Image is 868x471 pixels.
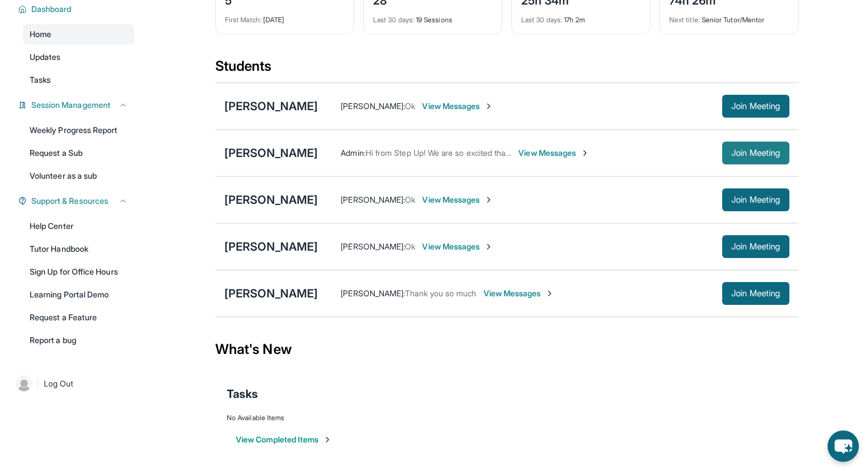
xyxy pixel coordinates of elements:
[422,194,493,206] span: View Messages
[44,378,73,389] span: Log Out
[27,3,128,15] button: Dashboard
[215,324,799,375] div: What's New
[23,216,134,236] a: Help Center
[23,284,134,305] a: Learning Portal Demo
[31,99,110,111] span: Session Management
[341,288,405,298] span: [PERSON_NAME] :
[484,242,493,251] img: Chevron-Right
[722,188,789,211] button: Join Meeting
[225,9,345,25] div: [DATE]
[731,103,780,110] span: Join Meeting
[722,142,789,164] button: Join Meeting
[225,15,261,24] span: First Match :
[422,241,493,252] span: View Messages
[405,195,415,204] span: Ok
[27,99,128,111] button: Session Management
[23,261,134,282] a: Sign Up for Office Hours
[224,145,318,161] div: [PERSON_NAME]
[521,9,641,25] div: 17h 2m
[23,166,134,186] a: Volunteer as a sub
[405,288,476,298] span: Thank you so much
[722,95,789,118] button: Join Meeting
[16,376,32,392] img: user-img
[484,288,555,299] span: View Messages
[405,241,415,251] span: Ok
[31,3,72,15] span: Dashboard
[580,148,589,158] img: Chevron-Right
[669,15,700,24] span: Next title :
[30,29,51,40] span: Home
[23,330,134,351] a: Report a bug
[23,120,134,140] a: Weekly Progress Report
[518,147,589,159] span: View Messages
[23,307,134,328] a: Request a Feature
[405,101,415,111] span: Ok
[224,192,318,208] div: [PERSON_NAME]
[23,239,134,259] a: Tutor Handbook
[341,241,405,251] span: [PERSON_NAME] :
[23,143,134,163] a: Request a Sub
[23,47,134,67] a: Updates
[545,289,554,298] img: Chevron-Right
[373,9,493,25] div: 19 Sessions
[341,195,405,204] span: [PERSON_NAME] :
[224,98,318,114] div: [PERSON_NAME]
[30,51,61,63] span: Updates
[11,371,134,396] a: |Log Out
[215,57,799,82] div: Students
[828,430,859,462] button: chat-button
[31,195,108,207] span: Support & Resources
[373,15,414,24] span: Last 30 days :
[484,195,493,204] img: Chevron-Right
[731,150,780,156] span: Join Meeting
[23,24,134,45] a: Home
[341,101,405,111] span: [PERSON_NAME] :
[27,195,128,207] button: Support & Resources
[36,377,39,391] span: |
[731,290,780,297] span: Join Meeting
[227,413,787,422] div: No Available Items
[236,434,332,445] button: View Completed Items
[484,102,493,111] img: Chevron-Right
[521,15,562,24] span: Last 30 days :
[224,285,318,301] div: [PERSON_NAME]
[30,74,51,86] span: Tasks
[422,100,493,112] span: View Messages
[227,386,258,402] span: Tasks
[731,243,780,250] span: Join Meeting
[669,9,789,25] div: Senior Tutor/Mentor
[224,239,318,255] div: [PERSON_NAME]
[722,235,789,258] button: Join Meeting
[722,282,789,305] button: Join Meeting
[341,148,365,158] span: Admin :
[23,70,134,90] a: Tasks
[731,196,780,203] span: Join Meeting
